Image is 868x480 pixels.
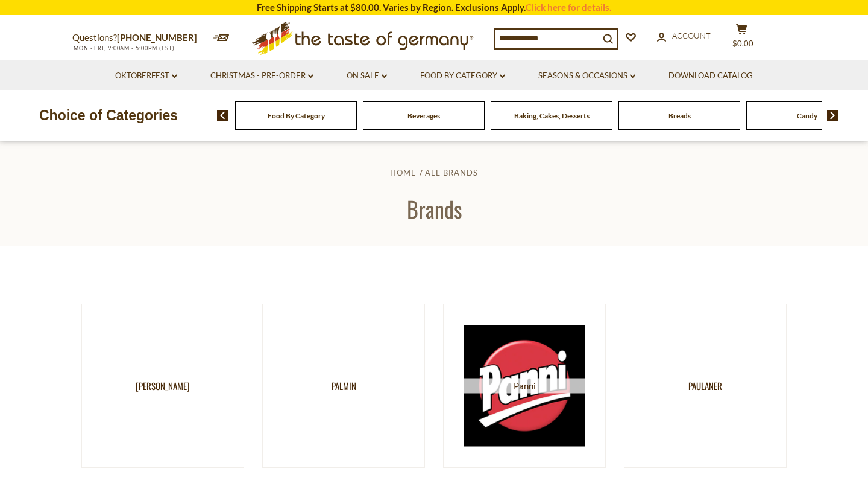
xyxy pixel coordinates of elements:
img: next arrow [827,110,838,121]
span: Panni [464,378,585,393]
a: Panni [443,304,606,468]
a: Oktoberfest [115,69,177,83]
span: Palmin [332,378,356,393]
a: Seasons & Occasions [538,69,635,83]
p: Questions? [72,30,206,46]
img: Panni [464,325,585,446]
span: $0.00 [732,39,753,48]
a: On Sale [347,69,387,83]
a: Christmas - PRE-ORDER [210,69,313,83]
a: All Brands [425,168,478,178]
a: Baking, Cakes, Desserts [514,111,590,120]
a: [PHONE_NUMBER] [117,32,197,43]
a: Food By Category [268,111,325,120]
a: [PERSON_NAME] [81,304,244,468]
span: [PERSON_NAME] [136,378,190,393]
a: Account [657,30,711,43]
button: $0.00 [723,24,759,54]
a: Palmin [262,304,425,468]
span: Brands [407,193,462,225]
a: Beverages [407,111,440,120]
span: Account [672,31,711,40]
a: Breads [668,111,691,120]
a: Food By Category [420,69,505,83]
span: MON - FRI, 9:00AM - 5:00PM (EST) [72,45,175,51]
a: Candy [797,111,817,120]
a: Paulaner [624,304,787,468]
a: Home [390,168,417,178]
a: Click here for details. [526,2,611,13]
a: Download Catalog [668,69,753,83]
span: Paulaner [688,378,722,393]
img: previous arrow [217,110,228,121]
